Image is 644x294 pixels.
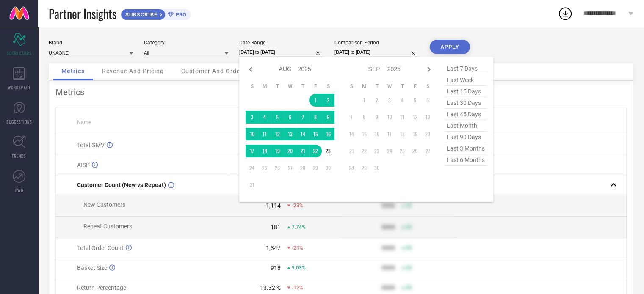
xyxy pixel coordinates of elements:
[181,68,246,74] span: Customer And Orders
[421,145,434,157] td: Sat Sep 27 2025
[258,128,271,140] td: Mon Aug 11 2025
[406,285,412,291] span: 50
[246,162,258,174] td: Sun Aug 24 2025
[258,111,271,124] td: Mon Aug 04 2025
[309,162,322,174] td: Fri Aug 29 2025
[102,68,164,74] span: Revenue And Pricing
[144,40,229,46] div: Category
[77,245,124,251] span: Total Order Count
[309,111,322,124] td: Fri Aug 08 2025
[445,132,487,143] span: last 90 days
[358,162,370,174] td: Mon Sep 29 2025
[396,145,409,157] td: Thu Sep 25 2025
[383,145,396,157] td: Wed Sep 24 2025
[246,145,258,157] td: Sun Aug 17 2025
[284,111,296,124] td: Wed Aug 06 2025
[396,83,409,90] th: Thursday
[246,179,258,191] td: Sun Aug 31 2025
[6,118,32,125] span: SUGGESTIONS
[345,111,358,124] td: Sun Sep 07 2025
[271,162,284,174] td: Tue Aug 26 2025
[12,153,26,159] span: TRENDS
[370,128,383,140] td: Tue Sep 16 2025
[445,154,487,166] span: last 6 months
[370,94,383,107] td: Tue Sep 02 2025
[292,285,303,291] span: -12%
[358,83,370,90] th: Monday
[345,83,358,90] th: Sunday
[424,64,434,74] div: Next month
[358,94,370,107] td: Mon Sep 01 2025
[381,284,395,291] div: 9999
[61,68,85,74] span: Metrics
[345,162,358,174] td: Sun Sep 28 2025
[381,202,395,209] div: 9999
[284,162,296,174] td: Wed Aug 27 2025
[239,48,324,57] input: Select date range
[406,245,412,251] span: 50
[445,86,487,97] span: last 15 days
[396,111,409,124] td: Thu Sep 11 2025
[409,94,421,107] td: Fri Sep 05 2025
[296,162,309,174] td: Thu Aug 28 2025
[409,111,421,124] td: Fri Sep 12 2025
[77,119,91,125] span: Name
[421,111,434,124] td: Sat Sep 13 2025
[406,203,412,209] span: 50
[284,83,296,90] th: Wednesday
[266,245,281,251] div: 1,347
[322,94,334,107] td: Sat Aug 02 2025
[271,145,284,157] td: Tue Aug 19 2025
[246,64,256,74] div: Previous month
[421,83,434,90] th: Saturday
[309,145,322,157] td: Fri Aug 22 2025
[258,145,271,157] td: Mon Aug 18 2025
[381,264,395,271] div: 9999
[409,128,421,140] td: Fri Sep 19 2025
[445,97,487,109] span: last 30 days
[322,111,334,124] td: Sat Aug 09 2025
[396,94,409,107] td: Thu Sep 04 2025
[421,94,434,107] td: Sat Sep 06 2025
[292,245,303,251] span: -21%
[292,203,303,209] span: -23%
[121,7,191,20] a: SUBSCRIBEPRO
[421,128,434,140] td: Sat Sep 20 2025
[322,83,334,90] th: Saturday
[271,128,284,140] td: Tue Aug 12 2025
[358,145,370,157] td: Mon Sep 22 2025
[49,5,116,22] span: Partner Insights
[345,128,358,140] td: Sun Sep 14 2025
[246,128,258,140] td: Sun Aug 10 2025
[445,74,487,86] span: last week
[258,83,271,90] th: Monday
[322,128,334,140] td: Sat Aug 16 2025
[174,11,186,18] span: PRO
[445,120,487,132] span: last month
[292,224,306,230] span: 7.74%
[77,181,166,188] span: Customer Count (New vs Repeat)
[296,83,309,90] th: Thursday
[77,264,107,271] span: Basket Size
[266,202,281,209] div: 1,114
[258,162,271,174] td: Mon Aug 25 2025
[334,48,419,57] input: Select comparison period
[271,83,284,90] th: Tuesday
[383,94,396,107] td: Wed Sep 03 2025
[77,162,90,168] span: AISP
[7,50,32,56] span: SCORECARDS
[558,6,573,21] div: Open download list
[49,40,133,46] div: Brand
[292,265,306,271] span: 9.03%
[358,128,370,140] td: Mon Sep 15 2025
[381,245,395,251] div: 9999
[430,40,470,54] button: APPLY
[445,63,487,74] span: last 7 days
[345,145,358,157] td: Sun Sep 21 2025
[121,11,160,18] span: SUBSCRIBE
[406,224,412,230] span: 50
[296,128,309,140] td: Thu Aug 14 2025
[370,145,383,157] td: Tue Sep 23 2025
[239,40,324,46] div: Date Range
[409,145,421,157] td: Fri Sep 26 2025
